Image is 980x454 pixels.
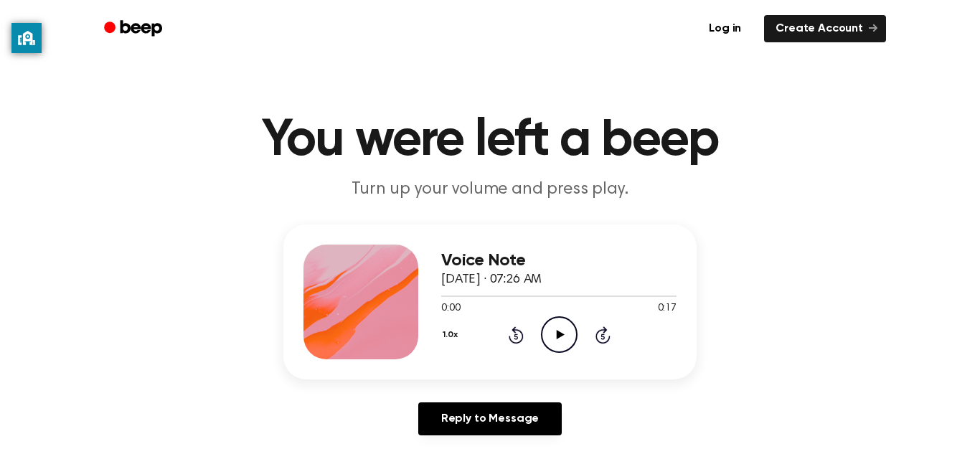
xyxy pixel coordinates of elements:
[11,23,42,53] button: privacy banner
[441,273,542,286] span: [DATE] · 07:26 AM
[658,301,677,316] span: 0:17
[441,251,677,270] h3: Voice Note
[694,12,755,45] a: Log in
[215,178,765,202] p: Turn up your volume and press play.
[441,301,460,316] span: 0:00
[764,15,886,42] a: Create Account
[94,15,175,43] a: Beep
[123,115,857,166] h1: You were left a beep
[441,323,463,347] button: 1.0x
[418,402,562,435] a: Reply to Message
